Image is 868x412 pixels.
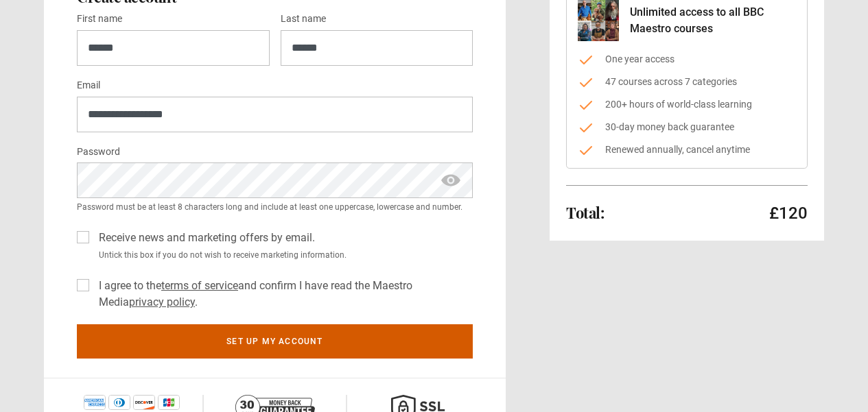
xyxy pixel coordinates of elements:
h2: Total: [566,204,604,221]
img: discover [133,395,155,410]
p: £120 [769,202,808,224]
li: 200+ hours of world-class learning [578,97,796,112]
small: Untick this box if you do not wish to receive marketing information. [93,249,473,261]
label: Email [77,77,100,94]
li: 47 courses across 7 categories [578,75,796,89]
label: Last name [281,11,326,27]
label: Receive news and marketing offers by email. [93,230,315,246]
label: First name [77,11,122,27]
img: amex [84,395,106,410]
li: One year access [578,52,796,66]
a: terms of service [161,279,238,292]
img: diners [108,395,130,410]
p: Unlimited access to all BBC Maestro courses [630,4,796,37]
img: jcb [158,395,180,410]
label: I agree to the and confirm I have read the Maestro Media . [93,278,473,311]
li: 30-day money back guarantee [578,120,796,134]
span: show password [440,162,462,198]
label: Password [77,144,120,160]
button: Set up my account [77,324,473,359]
li: Renewed annually, cancel anytime [578,143,796,157]
small: Password must be at least 8 characters long and include at least one uppercase, lowercase and num... [77,201,473,213]
a: privacy policy [129,295,195,308]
